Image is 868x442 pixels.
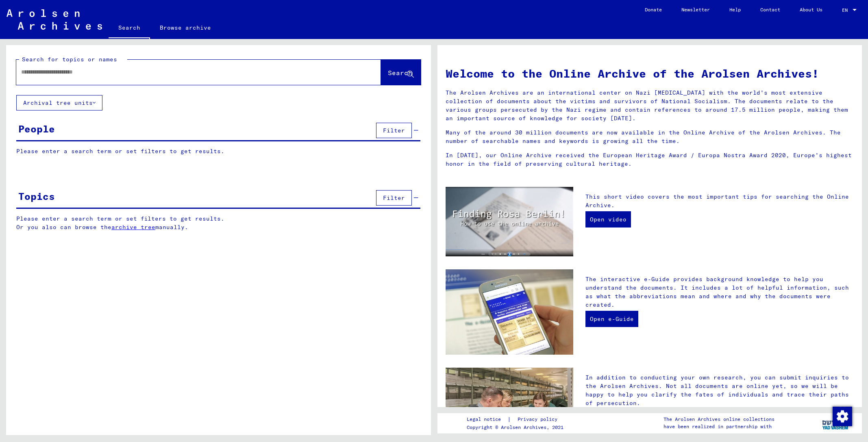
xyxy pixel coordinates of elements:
button: Filter [376,190,412,206]
span: EN [842,7,851,13]
p: Copyright © Arolsen Archives, 2021 [467,424,567,431]
span: Filter [383,194,405,201]
a: Search [109,18,150,39]
a: Open video [585,211,631,227]
a: Legal notice [467,415,507,424]
span: Search [388,69,412,77]
p: In [DATE], our Online Archive received the European Heritage Award / Europa Nostra Award 2020, Eu... [446,151,854,168]
img: eguide.jpg [446,269,574,355]
p: Many of the around 30 million documents are now available in the Online Archive of the Arolsen Ar... [446,128,854,145]
a: Open e-Guide [585,311,638,327]
h1: Welcome to the Online Archive of the Arolsen Archives! [446,65,854,82]
img: yv_logo.png [820,413,851,433]
div: | [467,415,567,424]
button: Filter [376,123,412,138]
button: Archival tree units [16,95,102,110]
p: have been realized in partnership with [664,423,774,430]
p: This short video covers the most important tips for searching the Online Archive. [585,193,854,210]
img: Change consent [833,407,852,426]
p: In addition to conducting your own research, you can submit inquiries to the Arolsen Archives. No... [585,373,854,407]
img: Arolsen_neg.svg [7,9,102,30]
span: Filter [383,127,405,134]
p: Please enter a search term or set filters to get results. Or you also can browse the manually. [16,214,421,232]
p: The Arolsen Archives online collections [664,416,774,423]
a: Browse archive [150,18,221,37]
p: Please enter a search term or set filters to get results. [16,147,420,156]
p: The Arolsen Archives are an international center on Nazi [MEDICAL_DATA] with the world’s most ext... [446,89,854,123]
a: Privacy policy [511,415,567,424]
p: The interactive e-Guide provides background knowledge to help you understand the documents. It in... [585,275,854,309]
img: video.jpg [446,187,574,256]
a: archive tree [111,223,155,231]
button: Search [381,60,421,85]
div: Topics [18,189,55,204]
div: People [18,121,55,136]
mat-label: Search for topics or names [22,56,117,63]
